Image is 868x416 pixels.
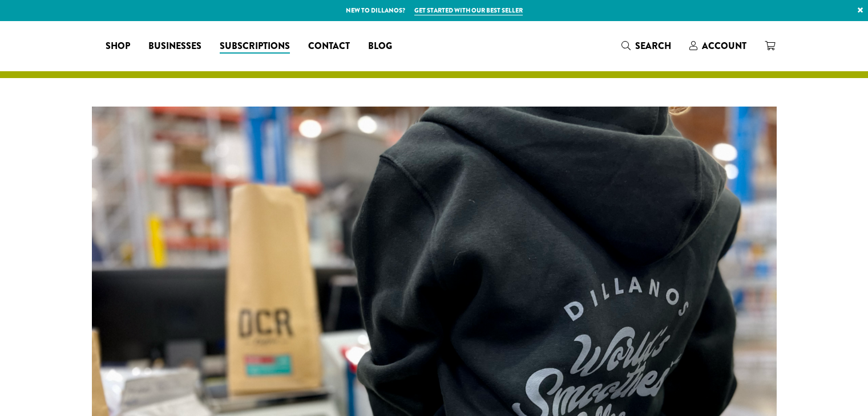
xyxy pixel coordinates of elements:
a: Shop [96,37,139,55]
span: Businesses [148,39,201,54]
a: Search [612,36,680,55]
span: Subscriptions [220,39,290,54]
span: Search [635,39,671,52]
span: Contact [308,39,350,54]
span: Blog [368,39,392,54]
a: Get started with our best seller [414,6,523,15]
span: Shop [106,39,130,54]
span: Account [702,39,746,52]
